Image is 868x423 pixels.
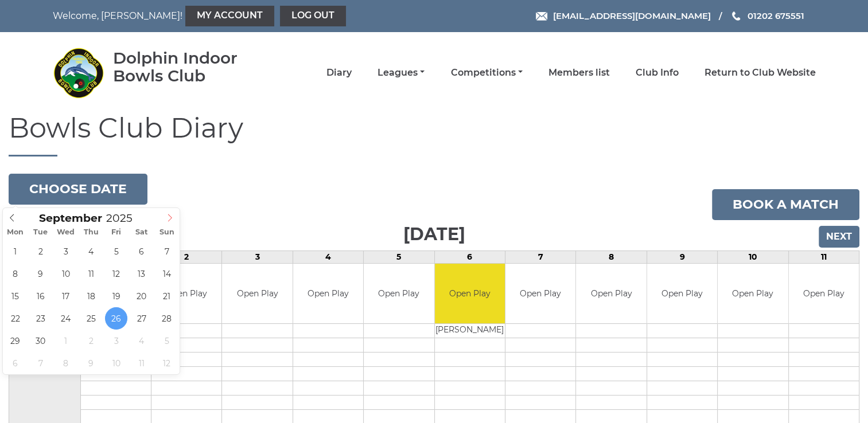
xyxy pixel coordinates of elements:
a: Book a match [712,189,859,220]
span: September 30, 2025 [29,330,52,352]
td: Open Play [576,264,646,324]
span: [EMAIL_ADDRESS][DOMAIN_NAME] [552,10,710,21]
img: Email [536,12,547,21]
span: October 9, 2025 [80,352,102,374]
nav: Welcome, [PERSON_NAME]! [53,6,361,26]
span: September 21, 2025 [155,285,178,307]
span: September 6, 2025 [130,240,153,263]
span: September 8, 2025 [4,263,26,285]
img: Dolphin Indoor Bowls Club [53,47,104,99]
span: September 4, 2025 [80,240,102,263]
td: Open Play [293,264,363,324]
td: Open Play [718,264,788,324]
a: Log out [280,6,346,26]
a: Diary [326,66,352,79]
td: Open Play [222,264,292,324]
span: September 28, 2025 [155,307,178,330]
span: Tue [28,229,53,236]
span: Sat [129,229,154,236]
td: 2 [151,250,221,263]
span: September 23, 2025 [29,307,52,330]
span: October 10, 2025 [105,352,127,374]
a: Leagues [377,66,425,79]
span: September 9, 2025 [29,263,52,285]
td: 10 [718,250,788,263]
span: September 12, 2025 [105,263,127,285]
span: September 22, 2025 [4,307,26,330]
a: Competitions [450,66,522,79]
span: September 10, 2025 [55,263,77,285]
button: Choose date [9,174,147,205]
span: September 25, 2025 [80,307,102,330]
span: Scroll to increment [39,213,102,224]
span: October 8, 2025 [55,352,77,374]
td: 4 [293,250,363,263]
a: Club Info [636,66,679,79]
span: Mon [3,229,28,236]
td: Open Play [364,264,434,324]
span: Thu [79,229,104,236]
h1: Bowls Club Diary [9,113,859,156]
td: Open Play [505,264,575,324]
span: 01202 675551 [747,10,804,21]
span: September 24, 2025 [55,307,77,330]
input: Scroll to increment [102,211,147,225]
img: Phone us [732,11,740,21]
span: September 2, 2025 [29,240,52,263]
input: Next [819,226,859,248]
span: September 14, 2025 [155,263,178,285]
td: 8 [576,250,647,263]
td: 5 [364,250,434,263]
span: October 4, 2025 [130,330,153,352]
td: 9 [647,250,717,263]
a: Members list [548,66,610,79]
div: Dolphin Indoor Bowls Club [113,49,271,85]
span: October 11, 2025 [130,352,153,374]
span: Sun [154,229,180,236]
span: September 18, 2025 [80,285,102,307]
a: My Account [185,6,274,26]
a: Return to Club Website [704,66,816,79]
span: September 27, 2025 [130,307,153,330]
td: 7 [505,250,575,263]
td: Open Play [789,264,859,324]
a: Email [EMAIL_ADDRESS][DOMAIN_NAME] [536,9,710,22]
span: September 11, 2025 [80,263,102,285]
span: September 17, 2025 [55,285,77,307]
td: 6 [434,250,505,263]
span: September 29, 2025 [4,330,26,352]
span: Fri [104,229,129,236]
span: October 5, 2025 [155,330,178,352]
span: September 1, 2025 [4,240,26,263]
span: September 15, 2025 [4,285,26,307]
span: September 20, 2025 [130,285,153,307]
span: September 5, 2025 [105,240,127,263]
span: October 1, 2025 [55,330,77,352]
span: October 3, 2025 [105,330,127,352]
span: October 7, 2025 [29,352,52,374]
span: September 16, 2025 [29,285,52,307]
td: Open Play [151,264,221,324]
td: Open Play [647,264,717,324]
span: October 12, 2025 [155,352,178,374]
a: Phone us 01202 675551 [730,9,804,22]
span: October 2, 2025 [80,330,102,352]
span: September 13, 2025 [130,263,153,285]
span: September 7, 2025 [155,240,178,263]
span: September 26, 2025 [105,307,127,330]
span: October 6, 2025 [4,352,26,374]
td: [PERSON_NAME] [435,324,505,338]
td: 11 [788,250,859,263]
td: 3 [222,250,293,263]
span: September 19, 2025 [105,285,127,307]
span: Wed [53,229,79,236]
td: Open Play [435,264,505,324]
span: September 3, 2025 [55,240,77,263]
